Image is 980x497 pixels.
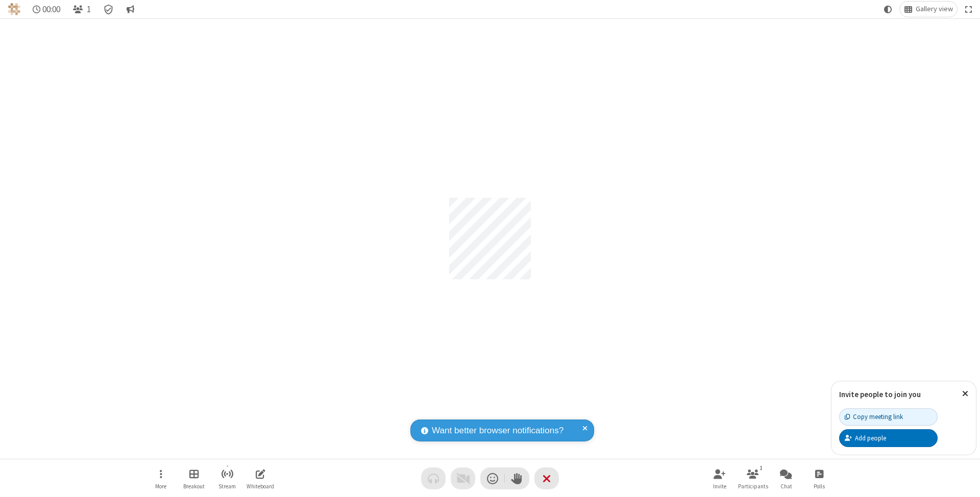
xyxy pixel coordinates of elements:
button: End or leave meeting [534,467,559,489]
button: Open poll [804,464,835,493]
button: Video [451,467,475,489]
span: Invite [713,483,726,489]
button: Open menu [145,464,176,493]
button: Conversation [122,2,138,17]
button: Audio problem - check your Internet connection or call by phone [421,467,446,489]
div: Meeting details Encryption enabled [99,2,118,17]
div: Copy meeting link [845,412,903,422]
button: Fullscreen [961,2,976,17]
button: Close popover [954,381,976,406]
span: Want better browser notifications? [432,424,563,437]
div: Timer [29,2,65,17]
button: Open chat [771,464,801,493]
button: Open participant list [738,464,768,493]
button: Using system theme [880,2,896,17]
button: Change layout [900,2,957,17]
label: Invite people to join you [839,389,921,399]
span: Stream [218,483,236,489]
span: 00:00 [42,5,60,14]
span: Polls [814,483,825,489]
div: 1 [757,463,766,473]
img: QA Selenium DO NOT DELETE OR CHANGE [8,3,20,15]
span: Gallery view [916,5,953,13]
button: Manage Breakout Rooms [179,464,209,493]
button: Start streaming [212,464,242,493]
button: Open shared whiteboard [245,464,276,493]
span: More [155,483,166,489]
button: Copy meeting link [839,408,938,426]
span: Breakout [183,483,205,489]
button: Add people [839,429,938,447]
span: Participants [738,483,768,489]
button: Send a reaction [480,467,505,489]
button: Raise hand [505,467,529,489]
button: Open participant list [68,2,95,17]
span: Chat [780,483,792,489]
button: Invite participants (⌘+Shift+I) [704,464,735,493]
span: 1 [87,5,91,14]
span: Whiteboard [247,483,274,489]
